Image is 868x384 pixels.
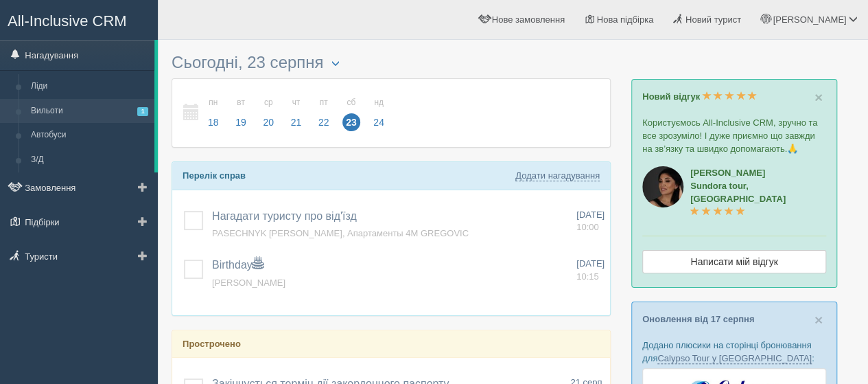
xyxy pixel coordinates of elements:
button: Close [814,90,823,104]
a: Додати нагадування [515,170,600,181]
small: нд [370,97,388,109]
small: ср [259,97,277,109]
span: Новий турист [685,14,741,25]
span: [DATE] [576,210,605,220]
span: × [814,89,823,105]
p: Додано плюсики на сторінці бронювання для : [642,339,826,365]
span: [PERSON_NAME] [773,14,846,25]
a: All-Inclusive CRM [1,1,157,38]
a: Автобуси [25,123,154,148]
a: вт 19 [228,89,254,137]
small: пт [315,97,333,109]
a: Оновлення від 17 серпня [642,314,754,324]
span: 20 [259,113,277,131]
p: Користуємось All-Inclusive CRM, зручно та все зрозуміло! І дуже приємно що завжди на зв’язку та ш... [642,116,826,155]
a: Ліди [25,74,154,99]
span: 10:15 [576,271,599,282]
a: Новий відгук [642,91,757,102]
span: 18 [204,113,222,131]
a: [PERSON_NAME]Sundora tour, [GEOGRAPHIC_DATA] [690,168,786,217]
span: All-Inclusive CRM [8,12,127,30]
a: Вильоти1 [25,99,154,124]
a: [PERSON_NAME] [212,278,285,288]
small: чт [288,97,305,109]
a: ср 20 [255,89,281,137]
span: 21 [288,113,305,131]
a: пн 18 [200,89,226,137]
a: пт 22 [311,89,337,137]
a: сб 23 [338,89,364,137]
a: чт 21 [283,89,309,137]
b: Перелік справ [183,170,246,181]
a: Birthday [212,259,263,271]
span: 1 [137,107,148,116]
small: вт [232,97,250,109]
b: Прострочено [183,339,241,349]
span: Нова підбірка [597,14,654,25]
span: 22 [315,113,333,131]
a: Calypso Tour у [GEOGRAPHIC_DATA] [657,353,812,364]
span: [DATE] [576,258,605,269]
small: сб [342,97,360,109]
small: пн [204,97,222,109]
span: 24 [370,113,388,131]
a: нд 24 [366,89,388,137]
h3: Сьогодні, 23 серпня [172,54,611,71]
span: 10:00 [576,222,599,232]
button: Close [814,313,823,327]
a: З/Д [25,148,154,172]
span: Нове замовлення [492,14,565,25]
a: PASECHNYK [PERSON_NAME], Апартаменты 4M GREGOVIC [212,228,469,238]
a: Написати мій відгук [642,250,826,273]
a: [DATE] 10:15 [576,258,605,283]
span: 19 [232,113,250,131]
span: 23 [342,113,360,131]
a: Нагадати туристу про від'їзд [212,210,357,222]
a: [DATE] 10:00 [576,209,605,234]
span: × [814,312,823,328]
